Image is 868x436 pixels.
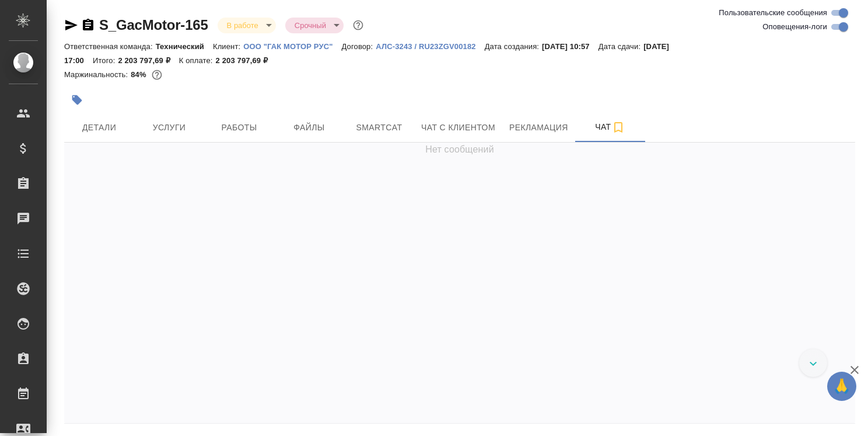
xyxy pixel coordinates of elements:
button: В работе [223,20,262,30]
span: Файлы [281,120,337,135]
p: Дата сдачи: [598,42,643,51]
p: Договор: [342,42,376,51]
a: АЛС-3243 / RU23ZGV00182 [376,41,484,51]
span: Smartcat [351,120,407,135]
button: 🙏 [827,372,856,401]
button: Скопировать ссылку [81,18,95,32]
div: В работе [285,18,344,33]
span: Детали [71,120,127,135]
p: [DATE] 10:57 [542,42,598,51]
button: Добавить тэг [64,87,90,113]
p: 2 203 797,69 ₽ [216,56,276,65]
p: АЛС-3243 / RU23ZGV00182 [376,42,484,51]
button: Скопировать ссылку для ЯМессенджера [64,18,78,32]
p: ООО "ГАК МОТОР РУС" [243,42,341,51]
span: Чат [582,120,638,134]
p: Итого: [93,56,118,65]
button: Доп статусы указывают на важность/срочность заказа [351,18,366,33]
span: Нет сообщений [425,143,494,157]
p: Технический [156,42,213,51]
p: Дата создания: [485,42,542,51]
span: Оповещения-логи [762,21,827,33]
span: Пользовательские сообщения [719,7,827,19]
p: К оплате: [179,56,216,65]
div: В работе [218,18,276,33]
a: S_GacMotor-165 [99,17,208,33]
span: Работы [211,120,267,135]
a: ООО "ГАК МОТОР РУС" [243,41,341,51]
button: Срочный [291,20,330,30]
p: 2 203 797,69 ₽ [118,56,178,65]
span: 🙏 [832,374,852,399]
p: 84% [131,70,149,79]
span: Чат с клиентом [421,120,495,135]
span: Услуги [141,120,197,135]
span: Рекламация [509,120,568,135]
p: Маржинальность: [64,70,131,79]
button: 299894.46 RUB; [149,67,164,82]
p: Ответственная команда: [64,42,156,51]
p: Клиент: [213,42,243,51]
svg: Подписаться [611,120,625,134]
